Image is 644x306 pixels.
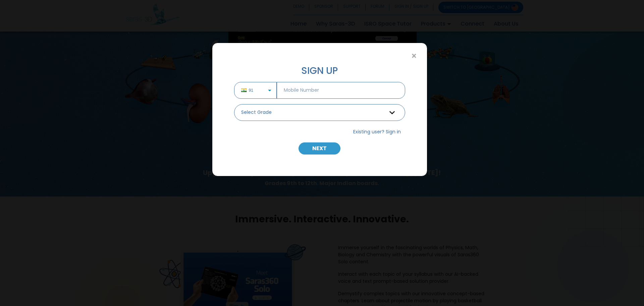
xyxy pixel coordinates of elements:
[349,126,405,137] button: Existing user? Sign in
[234,65,405,77] h3: SIGN UP
[411,52,417,60] span: ×
[249,87,261,93] span: 91
[277,82,405,99] input: Mobile Number
[408,50,420,62] button: Close
[299,142,340,155] button: NEXT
